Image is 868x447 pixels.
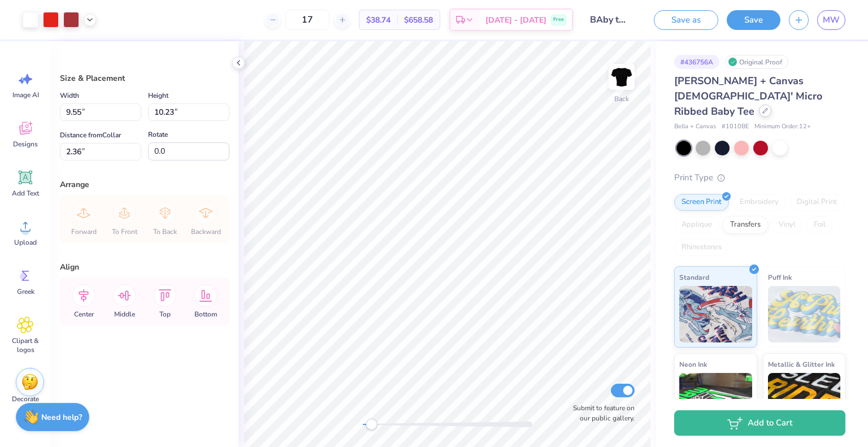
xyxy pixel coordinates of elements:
span: # 1010BE [722,122,749,132]
span: Bella + Canvas [674,122,716,132]
span: Center [74,310,94,319]
div: Digital Print [789,194,844,211]
span: Standard [679,271,709,283]
span: Metallic & Glitter Ink [768,358,835,370]
span: $658.58 [404,14,433,26]
img: Metallic & Glitter Ink [768,373,841,429]
span: Add Text [12,189,39,198]
label: Height [148,89,168,102]
input: Untitled Design [581,8,637,31]
span: Clipart & logos [7,336,44,354]
div: Embroidery [732,194,786,211]
div: # 436756A [674,55,719,69]
img: Puff Ink [768,286,841,342]
img: Neon Ink [679,373,752,429]
span: $38.74 [366,14,390,26]
button: Add to Cart [674,410,845,436]
div: Screen Print [674,194,729,211]
span: [PERSON_NAME] + Canvas [DEMOGRAPHIC_DATA]' Micro Ribbed Baby Tee [674,74,822,118]
div: Accessibility label [366,419,377,430]
span: Free [553,16,564,24]
a: MW [817,10,845,30]
img: Standard [679,286,752,342]
label: Width [60,89,79,102]
input: – – [285,10,329,30]
span: Decorate [12,394,39,403]
button: Save [727,10,780,30]
span: Top [159,310,171,319]
label: Rotate [148,128,168,141]
span: Minimum Order: 12 + [754,122,811,132]
span: Puff Ink [768,271,792,283]
div: Vinyl [771,216,803,233]
div: Foil [806,216,833,233]
div: Align [60,261,229,273]
div: Arrange [60,179,229,190]
label: Submit to feature on our public gallery. [567,403,635,423]
label: Distance from Collar [60,128,121,142]
span: Designs [13,140,38,149]
span: Neon Ink [679,358,707,370]
button: Save as [654,10,718,30]
div: Original Proof [725,55,788,69]
div: Size & Placement [60,72,229,84]
img: Back [610,66,633,88]
span: Greek [17,287,34,296]
span: [DATE] - [DATE] [485,14,546,26]
span: Image AI [12,90,39,99]
div: Transfers [723,216,768,233]
span: Middle [114,310,135,319]
span: Bottom [194,310,217,319]
div: Applique [674,216,719,233]
strong: Need help? [41,412,82,423]
div: Back [614,94,629,104]
span: Upload [14,238,37,247]
span: MW [823,14,840,27]
div: Rhinestones [674,239,729,256]
div: Print Type [674,171,845,184]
